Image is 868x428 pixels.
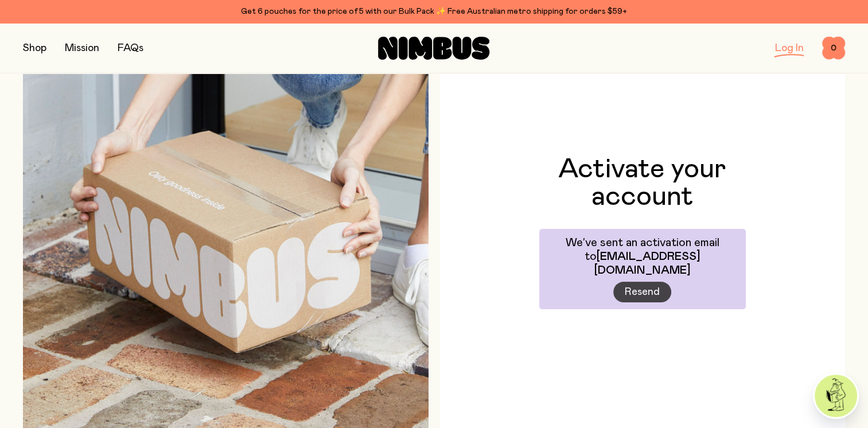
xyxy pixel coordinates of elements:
a: FAQs [118,43,143,53]
div: Get 6 pouches for the price of 5 with our Bulk Pack ✨ Free Australian metro shipping for orders $59+ [23,5,845,18]
span: Resend [625,284,660,300]
a: Log In [775,43,804,53]
img: agent [815,375,857,417]
p: We’ve sent an activation email to [546,236,739,277]
span: [EMAIL_ADDRESS][DOMAIN_NAME] [594,251,700,276]
button: Resend [613,282,671,302]
a: Mission [65,43,99,53]
button: 0 [822,37,845,60]
h1: Activate your account [539,155,746,211]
